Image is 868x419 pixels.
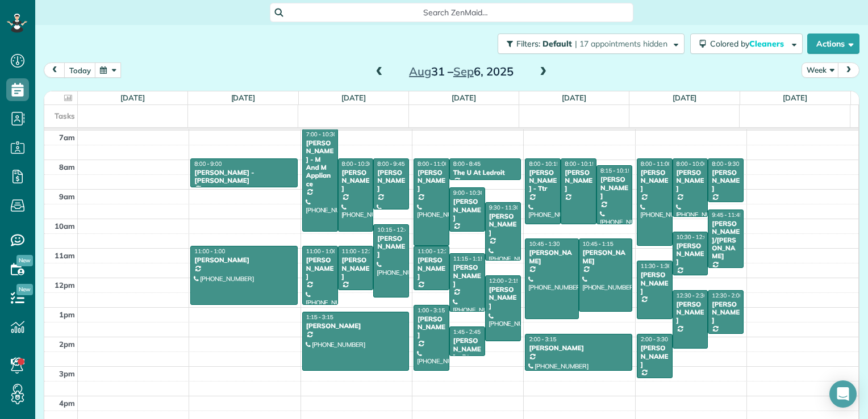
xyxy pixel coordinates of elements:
span: Default [542,39,573,49]
span: 8:00 - 9:45 [377,160,404,167]
span: 11am [55,251,75,260]
button: Actions [807,33,859,54]
div: [PERSON_NAME] - Btn Systems [453,337,482,370]
span: 8:00 - 10:15 [529,160,560,167]
div: [PERSON_NAME] [417,256,446,280]
span: 10:45 - 1:30 [529,240,560,248]
span: Sep [453,64,474,78]
span: 7:00 - 10:30 [306,131,337,138]
button: Week [802,62,839,78]
div: [PERSON_NAME] [582,249,629,265]
button: Filters: Default | 17 appointments hidden [498,33,685,54]
div: The U At Ledroit [453,169,518,177]
span: 11:00 - 12:30 [342,248,376,255]
span: 12:00 - 2:15 [489,277,520,284]
span: 11:30 - 1:30 [641,262,671,270]
span: 8:15 - 10:15 [600,167,631,174]
span: 2:00 - 3:15 [529,336,556,343]
span: Tasks [55,111,75,120]
div: [PERSON_NAME] [417,315,446,340]
div: [PERSON_NAME] [600,175,629,200]
div: [PERSON_NAME] - [PERSON_NAME] [194,169,294,185]
a: [DATE] [452,93,476,102]
span: 9:30 - 11:30 [489,204,520,211]
span: 10:45 - 1:15 [583,240,614,248]
div: [PERSON_NAME] [306,256,335,280]
div: [PERSON_NAME] [711,300,740,325]
span: Cleaners [749,39,786,49]
div: [PERSON_NAME] [341,169,370,193]
span: 8:00 - 9:00 [194,160,222,167]
div: [PERSON_NAME] - Ttr [528,169,557,193]
div: [PERSON_NAME] [676,242,705,266]
span: 12pm [55,280,75,290]
span: 8:00 - 8:45 [453,160,481,167]
span: New [16,284,33,295]
span: 11:15 - 1:15 [453,255,484,262]
span: 8:00 - 10:30 [342,160,373,167]
span: New [16,255,33,266]
a: [DATE] [120,93,145,102]
div: [PERSON_NAME] [377,234,406,259]
div: [PERSON_NAME] [528,249,575,265]
button: next [838,62,859,78]
span: 12:30 - 2:30 [677,292,707,299]
a: [DATE] [673,93,697,102]
span: 10:30 - 12:00 [677,233,711,241]
div: [PERSON_NAME] [640,344,669,368]
div: [PERSON_NAME] [417,169,446,193]
span: 7am [59,133,75,142]
span: 2:00 - 3:30 [641,336,668,343]
div: [PERSON_NAME] [306,322,406,330]
span: 9:45 - 11:45 [712,211,742,219]
div: [PERSON_NAME] [528,344,628,352]
span: 8:00 - 10:15 [565,160,595,167]
span: Colored by [710,39,788,49]
span: 3pm [59,369,75,378]
span: 1pm [59,310,75,319]
div: [PERSON_NAME] [453,198,482,222]
h2: 31 – 6, 2025 [390,65,532,78]
span: 8:00 - 9:30 [712,160,739,167]
button: prev [44,62,65,78]
a: [DATE] [562,93,586,102]
span: 8:00 - 10:00 [677,160,707,167]
div: [PERSON_NAME]/[PERSON_NAME] [711,220,740,261]
span: Aug [409,64,431,78]
div: [PERSON_NAME] [341,256,370,280]
a: [DATE] [783,93,807,102]
div: [PERSON_NAME] [640,271,669,295]
span: 1:15 - 3:15 [306,313,333,321]
div: [PERSON_NAME] [377,169,406,193]
span: 9am [59,192,75,201]
span: 11:00 - 1:00 [306,248,337,255]
span: Filters: [516,39,540,49]
div: [PERSON_NAME] [453,263,482,288]
span: 1:45 - 2:45 [453,328,481,336]
a: [DATE] [231,93,256,102]
span: 10:15 - 12:45 [377,226,411,233]
a: [DATE] [341,93,366,102]
span: 11:00 - 1:00 [194,248,225,255]
div: [PERSON_NAME] [194,256,294,264]
div: [PERSON_NAME] [711,169,740,193]
span: 8:00 - 11:00 [418,160,448,167]
button: Colored byCleaners [690,33,803,54]
div: [PERSON_NAME] - M And M Appliance [306,139,335,188]
div: [PERSON_NAME] [489,286,518,310]
div: [PERSON_NAME] [489,212,518,237]
span: 8am [59,162,75,171]
span: | 17 appointments hidden [575,39,667,49]
span: 8:00 - 11:00 [641,160,671,167]
a: Filters: Default | 17 appointments hidden [492,33,685,54]
div: [PERSON_NAME] [640,169,669,193]
span: 2pm [59,340,75,349]
div: Open Intercom Messenger [829,380,857,408]
span: 4pm [59,399,75,408]
span: 9:00 - 10:30 [453,189,484,196]
div: [PERSON_NAME] [676,300,705,325]
span: 10am [55,221,75,231]
span: 1:00 - 3:15 [418,307,445,314]
div: [PERSON_NAME] [676,169,705,193]
div: [PERSON_NAME] [564,169,593,193]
